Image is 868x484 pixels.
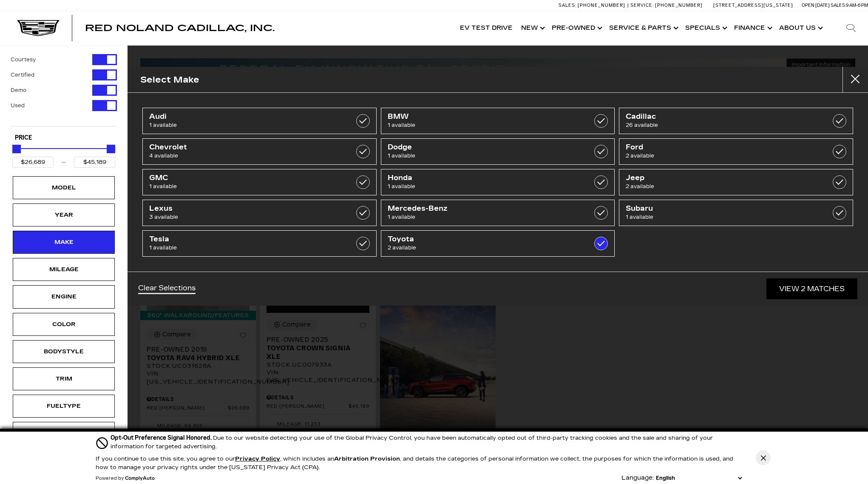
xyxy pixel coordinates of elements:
[43,347,85,356] div: Bodystyle
[11,86,26,95] label: Demo
[547,11,605,45] a: Pre-Owned
[11,54,117,126] div: Filter by Vehicle Type
[388,243,575,252] span: 2 available
[13,313,115,336] div: ColorColor
[381,200,615,226] a: Mercedes-Benz1 available
[85,23,275,33] span: Red Noland Cadillac, Inc.
[13,231,115,254] div: MakeMake
[140,73,199,87] h2: Select Make
[43,292,85,301] div: Engine
[11,55,36,64] label: Courtesy
[654,474,744,482] select: Language Select
[627,3,705,8] a: Service: [PHONE_NUMBER]
[517,11,547,45] a: New
[125,476,155,481] a: ComplyAuto
[12,142,115,168] div: Price
[456,11,517,45] a: EV Test Drive
[149,143,337,152] span: Chevrolet
[713,3,793,8] a: [STREET_ADDRESS][US_STATE]
[334,455,400,462] strong: Arbitration Provision
[846,3,868,8] span: 9 AM-6 PM
[149,213,337,221] span: 3 available
[43,238,85,247] div: Make
[142,169,377,195] a: GMC1 available
[730,11,775,45] a: Finance
[142,108,377,134] a: Audi1 available
[149,121,337,129] span: 1 available
[775,11,825,45] a: About Us
[626,182,813,191] span: 2 available
[142,138,377,165] a: Chevrolet4 available
[381,138,615,165] a: Dodge1 available
[619,200,853,226] a: Subaru1 available
[11,101,25,110] label: Used
[85,24,275,32] a: Red Noland Cadillac, Inc.
[388,112,575,121] span: BMW
[11,71,34,79] label: Certified
[388,182,575,191] span: 1 available
[13,422,115,445] div: TransmissionTransmission
[17,20,60,36] img: Cadillac Dark Logo with Cadillac White Text
[43,401,85,411] div: Fueltype
[626,112,813,121] span: Cadillac
[619,169,853,195] a: Jeep2 available
[681,11,730,45] a: Specials
[626,152,813,160] span: 2 available
[388,152,575,160] span: 1 available
[149,174,337,182] span: GMC
[388,174,575,182] span: Honda
[13,176,115,199] div: ModelModel
[13,367,115,390] div: TrimTrim
[13,395,115,418] div: FueltypeFueltype
[74,157,115,168] input: Maximum
[619,108,853,134] a: Cadillac26 available
[149,112,337,121] span: Audi
[111,434,213,441] span: Opt-Out Preference Signal Honored .
[621,475,654,481] div: Language:
[235,455,280,462] a: Privacy Policy
[149,243,337,252] span: 1 available
[13,340,115,363] div: BodystyleBodystyle
[605,11,681,45] a: Service & Parts
[381,169,615,195] a: Honda1 available
[626,174,813,182] span: Jeep
[12,145,21,153] div: Minimum Price
[149,204,337,213] span: Lexus
[559,3,627,8] a: Sales: [PHONE_NUMBER]
[13,285,115,308] div: EngineEngine
[142,230,377,257] a: Tesla1 available
[619,138,853,165] a: Ford2 available
[111,433,744,451] div: Due to our website detecting your use of the Global Privacy Control, you have been automatically ...
[388,121,575,129] span: 1 available
[388,213,575,221] span: 1 available
[831,3,846,8] span: Sales:
[149,152,337,160] span: 4 available
[43,374,85,384] div: Trim
[43,265,85,274] div: Mileage
[43,183,85,192] div: Model
[388,204,575,213] span: Mercedes-Benz
[381,108,615,134] a: BMW1 available
[149,235,337,243] span: Tesla
[13,258,115,281] div: MileageMileage
[43,210,85,220] div: Year
[43,320,85,329] div: Color
[13,203,115,226] div: YearYear
[626,213,813,221] span: 1 available
[15,134,113,142] h5: Price
[142,200,377,226] a: Lexus3 available
[96,455,733,471] p: If you continue to use this site, you agree to our , which includes an , and details the categori...
[559,3,576,8] span: Sales:
[388,143,575,152] span: Dodge
[96,476,155,481] div: Powered by
[107,145,115,153] div: Maximum Price
[381,230,615,257] a: Toyota2 available
[655,3,703,8] span: [PHONE_NUMBER]
[626,121,813,129] span: 26 available
[138,284,196,294] a: Clear Selections
[766,278,857,299] a: View 2 Matches
[388,235,575,243] span: Toyota
[12,157,54,168] input: Minimum
[756,450,771,465] button: Close Button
